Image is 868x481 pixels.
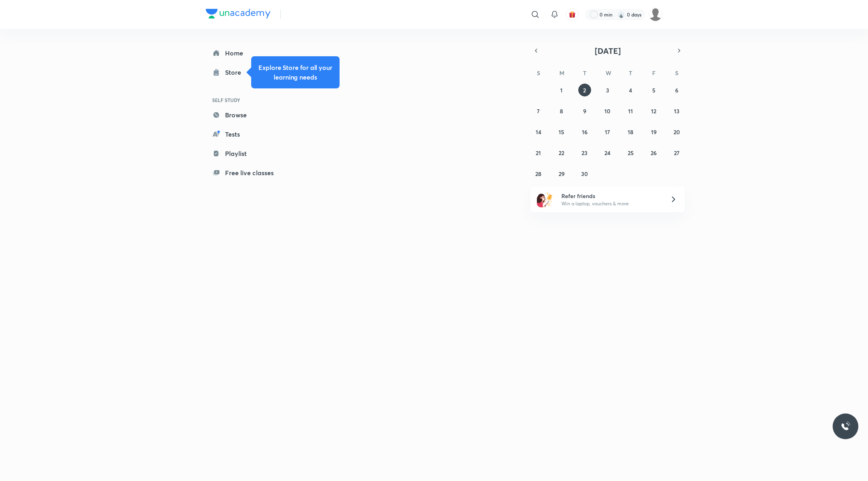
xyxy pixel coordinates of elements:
button: September 1, 2025 [555,84,568,96]
img: Company Logo [206,9,270,18]
img: Subrat [649,8,662,21]
abbr: September 2, 2025 [583,86,586,94]
button: September 23, 2025 [578,146,591,159]
button: September 3, 2025 [601,84,614,96]
abbr: Monday [559,69,564,77]
abbr: September 27, 2025 [674,149,680,157]
abbr: September 12, 2025 [651,107,656,115]
abbr: September 22, 2025 [559,149,564,157]
button: September 20, 2025 [670,125,683,138]
abbr: September 14, 2025 [536,128,541,136]
button: avatar [566,8,579,21]
a: Store [206,64,299,80]
h6: Refer friends [561,192,660,200]
button: September 7, 2025 [532,104,545,117]
img: avatar [569,11,576,18]
button: September 30, 2025 [578,167,591,180]
abbr: September 10, 2025 [604,107,610,115]
abbr: September 26, 2025 [651,149,657,157]
abbr: September 21, 2025 [536,149,541,157]
abbr: Tuesday [583,69,586,77]
abbr: September 18, 2025 [628,128,633,136]
abbr: September 11, 2025 [628,107,633,115]
button: September 25, 2025 [624,146,637,159]
button: September 14, 2025 [532,125,545,138]
abbr: September 13, 2025 [674,107,680,115]
abbr: September 23, 2025 [581,149,588,157]
abbr: September 8, 2025 [560,107,563,115]
a: Company Logo [206,9,270,20]
abbr: September 20, 2025 [674,128,680,136]
button: September 5, 2025 [647,84,660,96]
a: Tests [206,126,299,142]
abbr: September 3, 2025 [606,86,609,94]
button: September 18, 2025 [624,125,637,138]
button: September 19, 2025 [647,125,660,138]
abbr: September 15, 2025 [559,128,564,136]
img: ttu [841,422,850,431]
button: September 26, 2025 [647,146,660,159]
abbr: September 6, 2025 [675,86,678,94]
abbr: September 16, 2025 [582,128,588,136]
button: September 2, 2025 [578,84,591,96]
a: Browse [206,107,299,123]
abbr: September 25, 2025 [628,149,634,157]
button: September 12, 2025 [647,104,660,117]
span: [DATE] [595,45,621,56]
button: September 8, 2025 [555,104,568,117]
button: September 10, 2025 [601,104,614,117]
button: September 21, 2025 [532,146,545,159]
abbr: September 30, 2025 [581,170,588,178]
abbr: Sunday [537,69,540,77]
abbr: Wednesday [606,69,611,77]
abbr: Friday [652,69,655,77]
button: September 29, 2025 [555,167,568,180]
button: September 13, 2025 [670,104,683,117]
button: September 17, 2025 [601,125,614,138]
a: Home [206,45,299,61]
button: September 9, 2025 [578,104,591,117]
img: streak [617,10,625,18]
abbr: September 5, 2025 [652,86,655,94]
abbr: September 7, 2025 [537,107,540,115]
button: September 15, 2025 [555,125,568,138]
h5: Explore Store for all your learning needs [258,63,333,82]
button: September 24, 2025 [601,146,614,159]
a: Free live classes [206,165,299,181]
button: September 16, 2025 [578,125,591,138]
div: Store [225,68,246,77]
button: September 27, 2025 [670,146,683,159]
button: September 28, 2025 [532,167,545,180]
abbr: Thursday [629,69,632,77]
img: referral [537,191,553,207]
abbr: Saturday [675,69,678,77]
button: September 4, 2025 [624,84,637,96]
abbr: September 4, 2025 [629,86,632,94]
abbr: September 29, 2025 [559,170,565,178]
button: [DATE] [542,45,674,56]
button: September 22, 2025 [555,146,568,159]
p: Win a laptop, vouchers & more [561,200,660,207]
abbr: September 9, 2025 [583,107,586,115]
abbr: September 17, 2025 [605,128,610,136]
abbr: September 1, 2025 [560,86,563,94]
a: Playlist [206,145,299,162]
button: September 11, 2025 [624,104,637,117]
abbr: September 19, 2025 [651,128,657,136]
abbr: September 24, 2025 [604,149,610,157]
h6: SELF STUDY [206,93,299,107]
button: September 6, 2025 [670,84,683,96]
abbr: September 28, 2025 [535,170,541,178]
